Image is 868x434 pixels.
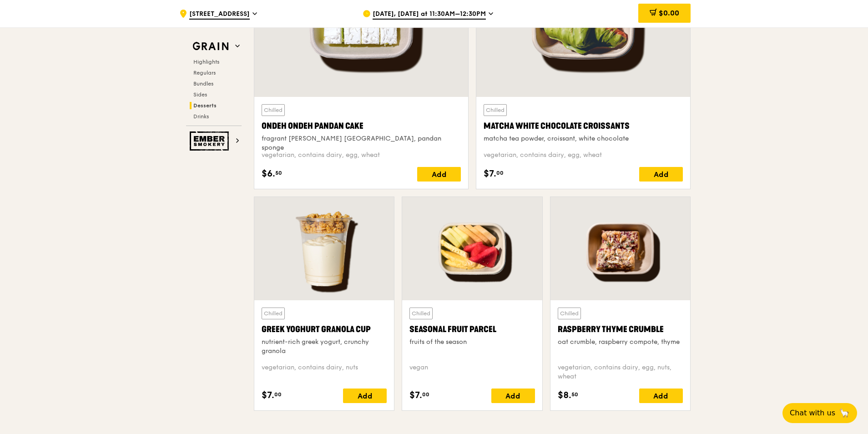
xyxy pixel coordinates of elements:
span: 00 [274,391,282,398]
div: Add [639,167,683,182]
div: Greek Yoghurt Granola Cup [262,323,387,336]
div: vegetarian, contains dairy, egg, wheat [484,151,683,160]
div: Chilled [409,308,433,319]
div: vegetarian, contains dairy, egg, nuts, wheat [558,363,683,381]
div: Add [491,389,535,403]
div: vegetarian, contains dairy, nuts [262,363,387,381]
div: Raspberry Thyme Crumble [558,323,683,336]
span: $7. [484,167,496,181]
button: Chat with us🦙 [782,403,857,423]
div: matcha tea powder, croissant, white chocolate [484,134,683,143]
span: Highlights [193,59,219,65]
span: $7. [409,389,422,402]
span: Sides [193,91,207,98]
span: 50 [571,391,578,398]
div: Chilled [262,308,285,319]
span: $6. [262,167,275,181]
span: Drinks [193,113,209,120]
div: Seasonal Fruit Parcel [409,323,535,336]
div: Matcha White Chocolate Croissants [484,120,683,132]
div: Ondeh Ondeh Pandan Cake [262,120,461,132]
div: Add [417,167,461,182]
div: Chilled [558,308,581,319]
div: Add [343,389,387,403]
img: Grain web logo [190,38,232,55]
span: $8. [558,389,571,402]
span: [DATE], [DATE] at 11:30AM–12:30PM [373,10,486,20]
div: fruits of the season [409,338,535,347]
span: $7. [262,389,274,402]
span: 00 [496,169,504,177]
span: 50 [275,169,282,177]
div: fragrant [PERSON_NAME] [GEOGRAPHIC_DATA], pandan sponge [262,134,461,152]
span: $0.00 [659,9,679,17]
span: Regulars [193,70,216,76]
span: Desserts [193,102,217,109]
span: Bundles [193,81,213,87]
span: 00 [422,391,429,398]
img: Ember Smokery web logo [190,131,232,151]
span: [STREET_ADDRESS] [189,10,250,20]
div: nutrient-rich greek yogurt, crunchy granola [262,338,387,356]
div: oat crumble, raspberry compote, thyme [558,338,683,347]
div: Chilled [262,104,285,116]
span: Chat with us [790,408,835,419]
div: Chilled [484,104,507,116]
span: 🦙 [839,408,850,419]
div: Add [639,389,683,403]
div: vegetarian, contains dairy, egg, wheat [262,151,461,160]
div: vegan [409,363,535,381]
